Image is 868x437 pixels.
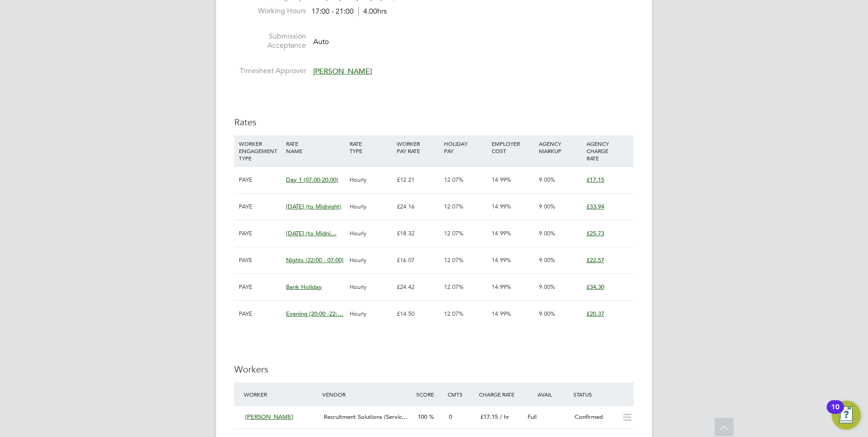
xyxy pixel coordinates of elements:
div: HOLIDAY PAY [442,135,489,159]
span: 9.00% [539,176,555,184]
span: 12.07% [444,176,464,184]
span: 9.00% [539,229,555,237]
span: £17.15 [480,413,498,421]
div: RATE TYPE [347,135,395,159]
span: 12.07% [444,310,464,318]
div: PAYE [237,247,284,273]
span: Evening (20:00 -22:… [286,310,343,318]
div: Hourly [347,247,395,273]
div: £16.07 [395,247,442,273]
span: 12.07% [444,256,464,264]
div: WORKER ENGAGEMENT TYPE [237,135,284,166]
div: PAYE [237,167,284,193]
h3: Rates [234,116,634,128]
span: £34.30 [587,283,604,291]
div: £24.16 [395,194,442,220]
div: Score [414,386,445,402]
div: Cmts [445,386,477,402]
span: 14.99% [492,310,511,318]
span: 9.00% [539,256,555,264]
div: RATE NAME [284,135,347,159]
div: Avail [524,386,571,402]
span: 9.00% [539,310,555,318]
span: Bank Holiday [286,283,322,291]
div: Charge Rate [477,386,524,402]
span: 12.07% [444,203,464,210]
div: PAYE [237,274,284,300]
span: 4.00hrs [358,7,387,16]
span: 14.99% [492,176,511,184]
span: 0 [449,413,452,421]
div: PAYE [237,220,284,247]
div: Vendor [320,386,414,402]
span: £22.57 [587,256,604,264]
div: 10 [831,407,839,419]
div: 17:00 - 21:00 [311,7,387,16]
div: Hourly [347,220,395,247]
span: 14.99% [492,256,511,264]
div: Worker [242,386,320,402]
div: PAYE [237,194,284,220]
span: 14.99% [492,203,511,210]
div: £14.50 [395,301,442,327]
span: £25.73 [587,229,604,237]
div: WORKER PAY RATE [395,135,442,159]
h3: Workers [234,363,634,375]
span: [PERSON_NAME] [245,413,293,421]
span: Auto [313,37,329,46]
span: 100 [418,413,427,421]
span: 12.07% [444,283,464,291]
span: [DATE] (to Midni… [286,229,336,237]
div: £18.32 [395,220,442,247]
span: Nights (22:00 - 07:00) [286,256,344,264]
div: £24.42 [395,274,442,300]
div: Hourly [347,194,395,220]
label: Timesheet Approver [234,66,306,76]
span: 9.00% [539,203,555,210]
span: £17.15 [587,176,604,184]
div: AGENCY CHARGE RATE [584,135,631,166]
span: Day 1 (07.00-20.00) [286,176,338,184]
span: £33.94 [587,203,604,210]
span: 14.99% [492,283,511,291]
label: Submission Acceptance [234,32,306,51]
label: Working Hours [234,6,306,16]
span: Recruitment Solutions (Servic… [324,413,408,421]
span: £20.37 [587,310,604,318]
div: EMPLOYER COST [489,135,537,159]
span: 9.00% [539,283,555,291]
span: [PERSON_NAME] [313,67,372,76]
div: PAYE [237,301,284,327]
div: Hourly [347,301,395,327]
div: Hourly [347,274,395,300]
div: Hourly [347,167,395,193]
span: 14.99% [492,229,511,237]
span: [DATE] (to Midnight) [286,203,341,210]
div: £12.21 [395,167,442,193]
span: Full [528,413,537,421]
span: 12.07% [444,229,464,237]
div: AGENCY MARKUP [537,135,584,159]
div: Status [571,386,634,402]
span: / hr [500,413,509,421]
button: Open Resource Center, 10 new notifications [832,401,861,430]
div: Confirmed [571,410,618,425]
